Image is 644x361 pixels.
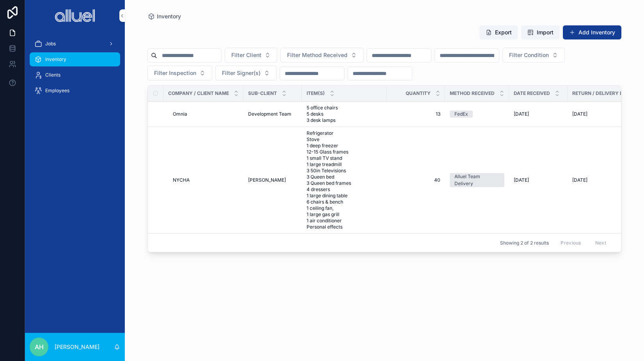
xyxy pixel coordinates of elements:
a: 13 [391,111,440,117]
span: Company / Client Name [168,90,229,97]
span: Import [537,29,554,36]
p: [PERSON_NAME] [55,343,99,351]
span: AH [35,342,44,352]
a: Omnia [173,111,239,117]
span: Employees [45,88,69,94]
a: [DATE] [572,177,642,183]
button: Select Button [147,66,212,80]
a: FedEx [450,111,504,118]
a: [DATE] [514,111,563,117]
span: Filter Signer(s) [222,69,261,77]
a: Alluel Team Delivery [450,173,504,187]
button: Select Button [280,48,364,63]
div: FedEx [454,111,468,118]
span: Omnia [173,111,187,117]
span: NYCHA [173,177,190,183]
span: [DATE] [572,111,587,117]
button: Import [521,25,560,39]
a: [DATE] [572,111,642,117]
span: [DATE] [572,177,587,183]
a: Jobs [30,37,120,51]
span: Filter Inspection [154,69,196,77]
button: Add Inventory [563,25,621,39]
span: [PERSON_NAME] [248,177,286,183]
a: [DATE] [514,177,563,183]
span: Inventory [45,56,66,63]
span: Item(s) [307,90,325,97]
span: Filter Method Received [287,51,348,59]
a: [PERSON_NAME] [248,177,297,183]
a: NYCHA [173,177,239,183]
span: [DATE] [514,177,529,183]
span: Clients [45,72,60,78]
span: Filter Condition [509,51,549,59]
span: Sub-client [248,90,277,97]
span: Return / Delivery Date [572,90,632,97]
a: Development Team [248,111,297,117]
div: Alluel Team Delivery [454,173,500,187]
button: Select Button [215,66,277,80]
span: Quantity [406,90,431,97]
span: Date Received [514,90,550,97]
span: Showing 2 of 2 results [500,240,549,246]
a: 5 office chairs 5 desks 3 desk lamps [307,105,382,123]
button: Export [479,25,518,39]
a: Inventory [147,13,181,20]
button: Select Button [502,48,565,63]
a: Clients [30,68,120,82]
a: Inventory [30,52,120,66]
div: scrollable content [25,31,125,108]
span: [DATE] [514,111,529,117]
span: Method Received [450,90,495,97]
span: Filter Client [231,51,261,59]
span: Inventory [157,13,181,20]
a: Employees [30,84,120,98]
img: App logo [55,9,95,22]
span: Development Team [248,111,291,117]
button: Select Button [225,48,277,63]
a: Refrigerator Stove 1 deep freezer 12-15 Glass frames 1 small TV stand 1 large treadmill 3 50in Te... [307,130,382,230]
a: 40 [391,177,440,183]
span: Jobs [45,41,56,47]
